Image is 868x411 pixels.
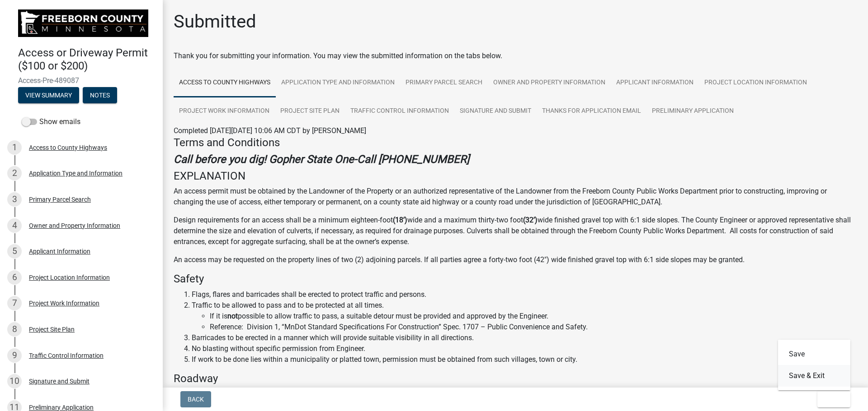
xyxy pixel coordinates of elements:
div: 7 [7,296,22,310]
div: 10 [7,374,22,388]
li: Traffic to be allowed to pass and to be protected at all times. [192,300,857,332]
span: Completed [DATE][DATE] 10:06 AM CDT by [PERSON_NAME] [174,126,366,135]
h4: Terms and Conditions [174,136,857,149]
span: Access-Pre-489087 [18,76,145,85]
strong: not [227,312,238,320]
wm-modal-confirm: Notes [83,92,117,99]
div: 8 [7,322,22,337]
p: An access permit must be obtained by the Landowner of the Property or an authorized representativ... [174,186,857,208]
button: Notes [83,87,117,103]
div: Thank you for submitting your information. You may view the submitted information on the tabs below. [174,51,857,61]
div: Traffic Control Information [29,352,104,359]
div: Exit [778,340,850,390]
div: Project Site Plan [29,326,75,332]
a: Access to County Highways [174,69,276,97]
li: No blasting without specific permission from Engineer. [192,343,857,354]
a: Application Type and Information [276,69,400,97]
li: If it is possible to allow traffic to pass, a suitable detour must be provided and approved by th... [210,311,857,322]
div: Signature and Submit [29,378,90,384]
p: Design requirements for an access shall be a minimum eighteen-foot wide and a maximum thirty-two ... [174,215,857,247]
h4: Access or Driveway Permit ($100 or $200) [18,46,156,73]
div: Application Type and Information [29,170,123,176]
div: Project Location Information [29,274,110,281]
strong: (18’) [393,216,407,224]
strong: Call before you dig! Gopher State One-Call [PHONE_NUMBER] [174,153,469,166]
div: 1 [7,140,22,155]
div: 2 [7,166,22,180]
div: 3 [7,192,22,207]
button: Exit [817,391,850,407]
div: 4 [7,218,22,233]
button: View Summary [18,87,79,103]
a: Project Site Plan [275,97,345,126]
p: An access may be requested on the property lines of two (2) adjoining parcels. If all parties agr... [174,254,857,265]
span: Exit [825,396,838,403]
div: Preliminary Application [29,404,94,411]
h4: Roadway [174,372,857,385]
button: Save & Exit [778,365,850,387]
h1: Submitted [174,11,256,32]
a: Project Location Information [699,69,812,97]
div: Owner and Property Information [29,222,120,229]
li: Flags, flares and barricades shall be erected to protect traffic and persons. [192,289,857,300]
label: Show emails [22,116,80,127]
div: 6 [7,270,22,285]
div: Applicant Information [29,248,90,254]
a: Thanks for Application Email [537,97,646,126]
div: Project Work Information [29,300,99,306]
strong: (32’) [523,216,538,224]
button: Save [778,343,850,365]
h4: EXPLANATION [174,170,857,183]
a: Traffic Control Information [345,97,454,126]
li: Barricades to be erected in a manner which will provide suitable visibility in all directions. [192,332,857,343]
wm-modal-confirm: Summary [18,92,79,99]
li: If work to be done lies within a municipality or platted town, permission must be obtained from s... [192,354,857,365]
a: Primary Parcel Search [400,69,488,97]
button: Back [180,391,211,407]
a: Applicant Information [611,69,699,97]
div: 5 [7,244,22,259]
div: Access to County Highways [29,144,107,151]
h4: Safety [174,272,857,286]
li: Reference: Division 1, “MnDot Standard Specifications For Construction” Spec. 1707 – Public Conve... [210,322,857,332]
a: Signature and Submit [454,97,537,126]
img: Freeborn County, Minnesota [18,9,148,37]
a: Owner and Property Information [488,69,611,97]
div: 9 [7,348,22,363]
a: Project Work Information [174,97,275,126]
a: Preliminary Application [646,97,739,126]
span: Back [188,396,204,403]
div: Primary Parcel Search [29,196,91,203]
